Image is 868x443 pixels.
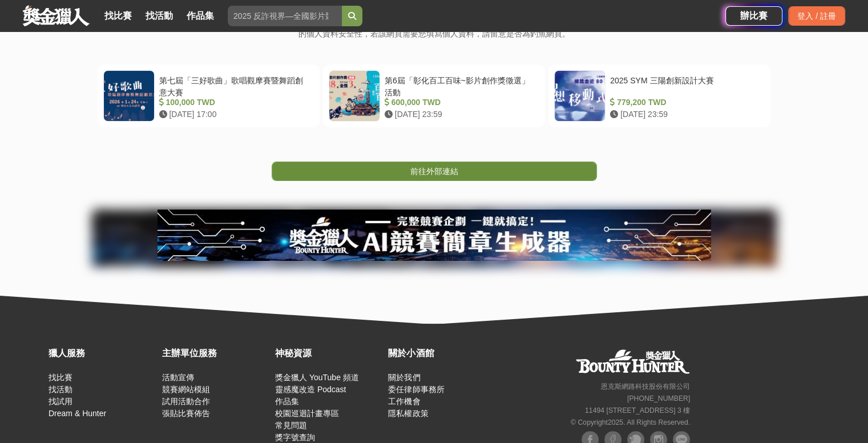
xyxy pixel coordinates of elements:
[725,6,782,26] a: 辦比賽
[385,75,535,96] div: 第6屆「彰化百工百味~影片創作獎徵選」活動
[275,347,382,360] div: 神秘資源
[159,75,309,96] div: 第七屆「三好歌曲」歌唱觀摩賽暨舞蹈創意大賽
[275,385,346,394] a: 靈感魔改造 Podcast
[49,347,156,360] div: 獵人服務
[272,162,597,181] a: 前往外部連結
[275,373,359,382] a: 獎金獵人 YouTube 頻道
[158,210,711,261] img: e66c81bb-b616-479f-8cf1-2a61d99b1888.jpg
[49,373,72,382] a: 找比賽
[270,15,598,52] p: 提醒您，您即將連結至獎金獵人以外的網頁。此網頁可能隱藏木馬病毒程式；同時，為確保您的個人資料安全性，若該網頁需要您填寫個人資料，請留意是否為釣魚網頁。
[98,65,320,127] a: 第七屆「三好歌曲」歌唱觀摩賽暨舞蹈創意大賽 100,000 TWD [DATE] 17:00
[410,167,458,176] span: 前往外部連結
[627,394,690,402] small: [PHONE_NUMBER]
[275,409,339,418] a: 校園巡迴計畫專區
[388,347,495,360] div: 關於小酒館
[610,96,760,108] div: 779,200 TWD
[323,65,545,127] a: 第6屆「彰化百工百味~影片創作獎徵選」活動 600,000 TWD [DATE] 23:59
[275,397,299,406] a: 作品集
[388,409,428,418] a: 隱私權政策
[49,397,72,406] a: 找試用
[610,75,760,96] div: 2025 SYM 三陽創新設計大賽
[162,347,269,360] div: 主辦單位服務
[610,108,760,120] div: [DATE] 23:59
[162,373,193,382] a: 活動宣傳
[385,108,535,120] div: [DATE] 23:59
[162,385,209,394] a: 競賽網站模組
[275,433,315,442] a: 獎字號查詢
[162,409,209,418] a: 張貼比賽佈告
[159,96,309,108] div: 100,000 TWD
[49,409,106,418] a: Dream & Hunter
[601,382,690,390] small: 恩克斯網路科技股份有限公司
[571,418,690,426] small: © Copyright 2025 . All Rights Reserved.
[275,421,307,430] a: 常見問題
[385,96,535,108] div: 600,000 TWD
[162,397,209,406] a: 試用活動合作
[182,8,219,24] a: 作品集
[585,406,690,414] small: 11494 [STREET_ADDRESS] 3 樓
[388,385,444,394] a: 委任律師事務所
[159,108,309,120] div: [DATE] 17:00
[788,6,845,26] div: 登入 / 註冊
[388,397,420,406] a: 工作機會
[228,6,342,26] input: 2025 反詐視界—全國影片競賽
[141,8,177,24] a: 找活動
[49,385,72,394] a: 找活動
[548,65,770,127] a: 2025 SYM 三陽創新設計大賽 779,200 TWD [DATE] 23:59
[100,8,136,24] a: 找比賽
[388,373,420,382] a: 關於我們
